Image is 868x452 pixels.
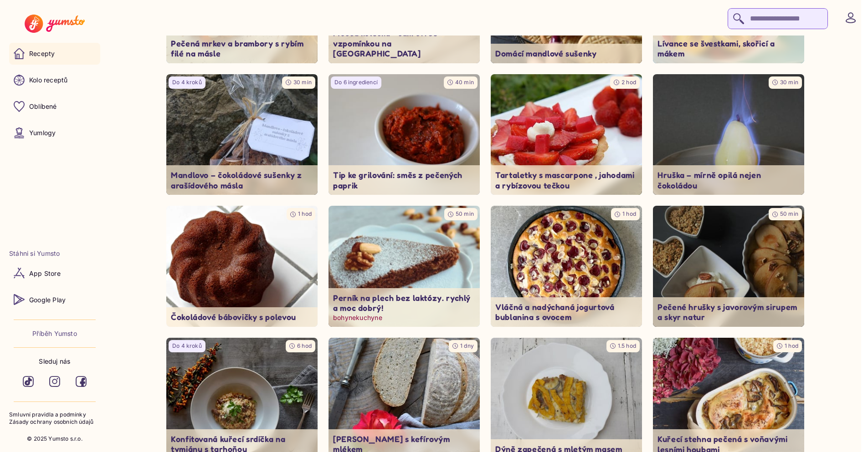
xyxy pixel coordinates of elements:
a: Kolo receptů [9,69,100,91]
span: 30 min [293,79,312,86]
p: Hruška – mírně opilá nejen čokoládou [657,170,800,190]
a: Příběh Yumsto [32,329,77,338]
p: Tartaletky s mascarpone , jahodami a rybízovou tečkou [495,170,637,190]
a: App Store [9,262,100,284]
p: Do 6 ingrediencí [334,79,378,86]
span: 40 min [455,79,474,86]
span: 50 min [780,210,798,217]
p: Oblíbené [29,102,57,111]
p: Čokoládové bábovičky s polevou [171,312,313,322]
p: Domácí mandlové sušenky [495,48,637,59]
img: undefined [653,206,804,327]
p: Kolo receptů [29,76,68,85]
img: undefined [166,74,318,195]
a: Recepty [9,43,100,65]
img: undefined [166,206,318,327]
img: undefined [491,206,642,327]
img: undefined [653,74,804,195]
span: 1 hod [298,210,312,217]
a: undefined30 minHruška – mírně opilá nejen čokoládou [653,74,804,195]
p: Do 4 kroků [172,79,202,86]
span: 2 hod [621,79,636,86]
a: Smluvní pravidla a podmínky [9,411,100,419]
p: bohynekuchyne [333,313,475,322]
a: undefined1 hodČokoládové bábovičky s polevou [166,206,318,327]
p: Pečené hrušky s javorovým sirupem a skyr natur [657,302,800,322]
a: undefined50 minPečené hrušky s javorovým sirupem a skyr natur [653,206,804,327]
p: Pečená mrkev a brambory s rybím filé na másle [171,38,313,59]
p: Vláčná a nadýchaná jogurtová bublanina s ovocem [495,302,637,322]
p: Google Play [29,295,66,305]
img: Yumsto logo [25,15,84,33]
span: 50 min [456,210,474,217]
p: Sleduj nás [39,357,70,366]
p: Tip ke grilování: směs z pečených paprik [333,170,475,190]
p: Mocca kolečka - cukroví se vzpomínkou na [GEOGRAPHIC_DATA] [333,28,475,59]
span: 1 hod [622,210,636,217]
p: Yumlogy [29,128,56,137]
a: Yumlogy [9,122,100,144]
img: undefined [325,203,484,330]
p: Lívance se švestkami, skořicí a mákem [657,38,800,59]
a: Google Play [9,289,100,310]
p: App Store [29,269,61,278]
p: © 2025 Yumsto s.r.o. [27,435,82,443]
a: undefined50 minPerník na plech bez laktózy. rychlý a moc dobrý!bohynekuchyne [329,206,480,327]
span: 1 dny [460,342,474,349]
img: undefined [329,74,480,195]
a: Zásady ochrany osobních údajů [9,418,100,426]
a: Oblíbené [9,96,100,117]
p: Perník na plech bez laktózy. rychlý a moc dobrý! [333,293,475,313]
li: Stáhni si Yumsto [9,249,100,258]
span: 6 hod [297,342,312,349]
span: 1 hod [785,342,798,349]
a: undefinedDo 6 ingrediencí40 minTip ke grilování: směs z pečených paprik [329,74,480,195]
a: undefined2 hodTartaletky s mascarpone , jahodami a rybízovou tečkou [491,74,642,195]
p: Do 4 kroků [172,342,202,350]
p: Mandlovo – čokoládové sušenky z arašídového másla [171,170,313,190]
a: undefinedDo 4 kroků30 minMandlovo – čokoládové sušenky z arašídového másla [166,74,318,195]
p: Recepty [29,49,55,58]
img: undefined [491,74,642,195]
span: 30 min [780,79,798,86]
span: 1.5 hod [618,342,636,349]
a: undefined1 hodVláčná a nadýchaná jogurtová bublanina s ovocem [491,206,642,327]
